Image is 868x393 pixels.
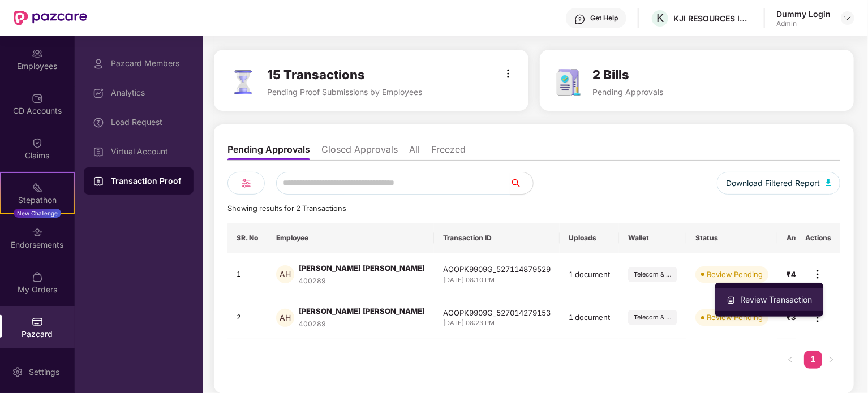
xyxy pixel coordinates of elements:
[32,182,43,193] img: svg+xml;base64,PHN2ZyB4bWxucz0iaHR0cDovL3d3dy53My5vcmcvMjAwMC9zdmciIHdpZHRoPSIyMSIgaGVpZ2h0PSIyMC...
[111,175,184,187] div: Transaction Proof
[431,144,466,160] li: Freezed
[227,144,310,160] li: Pending Approvals
[25,366,63,378] div: Settings
[32,316,43,327] img: svg+xml;base64,PHN2ZyBpZD0iUGF6Y2FyZCIgeG1sbnM9Imh0dHA6Ly93d3cudzMub3JnLzIwMDAvc3ZnIiB3aWR0aD0iMj...
[227,253,267,296] td: 1
[32,137,43,149] img: svg+xml;base64,PHN2ZyBpZD0iQ2xhaW0iIHhtbG5zPSJodHRwOi8vd3d3LnczLm9yZy8yMDAwL3N2ZyIgd2lkdGg9IjIwIi...
[227,67,258,97] img: 97pll7D+ni52CJdqRIwAAAABJRU5ErkJggg==
[443,264,551,275] div: AOOPK9909G_527114879529
[569,269,610,280] div: 1 document
[593,67,664,83] div: 2 Bills
[111,118,184,127] div: Load Request
[299,305,425,317] div: [PERSON_NAME] [PERSON_NAME]
[227,223,267,253] th: SR. No
[267,67,422,83] div: 15 Transactions
[409,144,420,160] li: All
[804,351,822,369] li: 1
[111,88,184,97] div: Analytics
[93,117,104,128] img: svg+xml;base64,PHN2ZyBpZD0iTG9hZF9SZXF1ZXN0IiBkYXRhLW5hbWU9IkxvYWQgUmVxdWVzdCIgeG1sbnM9Imh0dHA6Ly...
[727,296,736,305] img: svg+xml;base64,PHN2ZyBpZD0iVXBsb2FkX0xvZ3MiIGRhdGEtbmFtZT0iVXBsb2FkIExvZ3MiIHhtbG5zPSJodHRwOi8vd3...
[510,172,534,195] button: search
[510,179,533,188] span: search
[501,67,515,80] img: svg+xml;base64,PHN2ZyBpZD0iTW9yZS0zMngzMiIgeG1sbnM9Imh0dHA6Ly93d3cudzMub3JnLzIwMDAvc3ZnIiB3aWR0aD...
[93,88,104,99] img: svg+xml;base64,PHN2ZyBpZD0iRGFzaGJvYXJkIiB4bWxucz0iaHR0cDovL3d3dy53My5vcmcvMjAwMC9zdmciIHdpZHRoPS...
[227,296,267,339] td: 2
[804,351,822,368] a: 1
[673,13,753,24] div: KJI RESOURCES INDIA PRIVATE LIMITED
[553,67,584,97] img: FCegr84c3mAAAAAASUVORK5CYII=
[321,144,398,160] li: Closed Approvals
[299,319,425,330] div: 400289
[93,176,104,187] img: svg+xml;base64,PHN2ZyBpZD0iVmlydHVhbF9BY2NvdW50IiBkYXRhLW5hbWU9IlZpcnR1YWwgQWNjb3VudCIgeG1sbnM9Im...
[619,223,686,253] th: Wallet
[628,267,677,282] div: Telecom & Broadband
[93,146,104,158] img: svg+xml;base64,PHN2ZyBpZD0iVmlydHVhbF9BY2NvdW50IiBkYXRhLW5hbWU9IlZpcnR1YWwgQWNjb3VudCIgeG1sbnM9Im...
[299,276,425,287] div: 400289
[796,223,840,253] th: Actions
[781,351,800,369] li: Previous Page
[32,48,43,59] img: svg+xml;base64,PHN2ZyBpZD0iRW1wbG95ZWVzIiB4bWxucz0iaHR0cDovL3d3dy53My5vcmcvMjAwMC9zdmciIHdpZHRoPS...
[443,307,551,318] div: AOOPK9909G_527014279153
[299,262,425,274] div: [PERSON_NAME] [PERSON_NAME]
[656,11,664,25] span: K
[14,11,87,25] img: New Pazcare Logo
[822,351,840,369] button: right
[776,19,831,28] div: Admin
[569,312,610,323] div: 1 document
[726,177,820,189] span: Download Filtered Report
[787,356,794,363] span: left
[267,87,422,97] div: Pending Proof Submissions by Employees
[787,269,815,280] div: ₹483.87
[707,312,763,323] div: Review Pending
[14,209,61,218] div: New Challenge
[781,351,800,369] button: left
[12,366,23,378] img: svg+xml;base64,PHN2ZyBpZD0iU2V0dGluZy0yMHgyMCIgeG1sbnM9Imh0dHA6Ly93d3cudzMub3JnLzIwMDAvc3ZnIiB3aW...
[590,14,618,23] div: Get Help
[111,147,184,156] div: Virtual Account
[822,351,840,369] li: Next Page
[707,269,763,280] div: Review Pending
[443,275,551,285] div: [DATE] 08:10 PM
[686,223,777,253] th: Status
[227,204,346,213] span: Showing results for 2 Transactions
[434,223,560,253] th: Transaction ID
[93,58,104,70] img: svg+xml;base64,PHN2ZyBpZD0iUHJvZmlsZSIgeG1sbnM9Imh0dHA6Ly93d3cudzMub3JnLzIwMDAvc3ZnIiB3aWR0aD0iMj...
[111,59,184,68] div: Pazcard Members
[560,223,619,253] th: Uploads
[717,172,840,195] button: Download Filtered Report
[1,195,74,206] div: Stepathon
[811,267,824,281] img: svg+xml;base64,PHN2ZyBpZD0iTW9yZS0zMngzMiIgeG1sbnM9Imh0dHA6Ly93d3cudzMub3JnLzIwMDAvc3ZnIiB3aWR0aD...
[239,176,253,190] img: svg+xml;base64,PHN2ZyB4bWxucz0iaHR0cDovL3d3dy53My5vcmcvMjAwMC9zdmciIHdpZHRoPSIyNCIgaGVpZ2h0PSIyNC...
[32,93,43,104] img: svg+xml;base64,PHN2ZyBpZD0iQ0RfQWNjb3VudHMiIGRhdGEtbmFtZT0iQ0QgQWNjb3VudHMiIHhtbG5zPSJodHRwOi8vd3...
[267,223,434,253] th: Employee
[574,14,586,25] img: svg+xml;base64,PHN2ZyBpZD0iSGVscC0zMngzMiIgeG1sbnM9Imh0dHA6Ly93d3cudzMub3JnLzIwMDAvc3ZnIiB3aWR0aD...
[777,223,824,253] th: Amount
[776,8,831,19] div: Dummy Login
[593,87,664,97] div: Pending Approvals
[280,312,291,324] span: AH
[828,356,835,363] span: right
[843,14,852,23] img: svg+xml;base64,PHN2ZyBpZD0iRHJvcGRvd24tMzJ4MzIiIHhtbG5zPSJodHRwOi8vd3d3LnczLm9yZy8yMDAwL3N2ZyIgd2...
[443,318,551,328] div: [DATE] 08:23 PM
[738,293,814,306] div: Review Transaction
[826,179,831,186] img: svg+xml;base64,PHN2ZyB4bWxucz0iaHR0cDovL3d3dy53My5vcmcvMjAwMC9zdmciIHhtbG5zOnhsaW5rPSJodHRwOi8vd3...
[280,268,291,280] span: AH
[32,271,43,283] img: svg+xml;base64,PHN2ZyBpZD0iTXlfT3JkZXJzIiBkYXRhLW5hbWU9Ik15IE9yZGVycyIgeG1sbnM9Imh0dHA6Ly93d3cudz...
[32,227,43,238] img: svg+xml;base64,PHN2ZyBpZD0iRW5kb3JzZW1lbnRzIiB4bWxucz0iaHR0cDovL3d3dy53My5vcmcvMjAwMC9zdmciIHdpZH...
[628,310,677,325] div: Telecom & Broadband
